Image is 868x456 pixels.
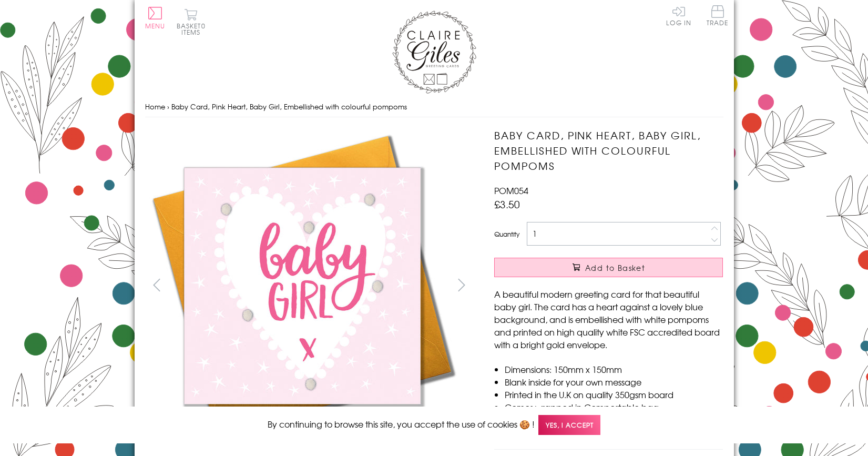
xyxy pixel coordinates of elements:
a: Home [145,102,165,112]
li: Dimensions: 150mm x 150mm [505,363,723,376]
button: Add to Basket [494,258,723,277]
h1: Baby Card, Pink Heart, Baby Girl, Embellished with colourful pompoms [494,128,723,173]
button: next [450,273,473,297]
span: Yes, I accept [538,415,600,435]
a: Log In [666,5,691,26]
button: Basket0 items [177,8,206,35]
button: Menu [145,7,166,29]
span: POM054 [494,184,528,197]
label: Quantity [494,229,519,239]
a: Trade [707,5,729,28]
span: £3.50 [494,197,520,211]
li: Blank inside for your own message [505,376,723,388]
li: Comes wrapped in Compostable bag [505,401,723,413]
img: Baby Card, Pink Heart, Baby Girl, Embellished with colourful pompoms [473,128,789,441]
nav: breadcrumbs [145,96,723,118]
span: Baby Card, Pink Heart, Baby Girl, Embellished with colourful pompoms [171,102,407,112]
button: prev [145,273,169,297]
span: › [167,102,169,112]
li: Printed in the U.K on quality 350gsm board [505,388,723,401]
span: Trade [707,5,729,26]
span: Add to Basket [585,262,645,273]
img: Claire Giles Greetings Cards [392,11,476,94]
p: A beautiful modern greeting card for that beautiful baby girl. The card has a heart against a lov... [494,288,723,351]
span: 0 items [181,21,206,37]
span: Menu [145,21,166,31]
img: Baby Card, Pink Heart, Baby Girl, Embellished with colourful pompoms [145,128,460,443]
